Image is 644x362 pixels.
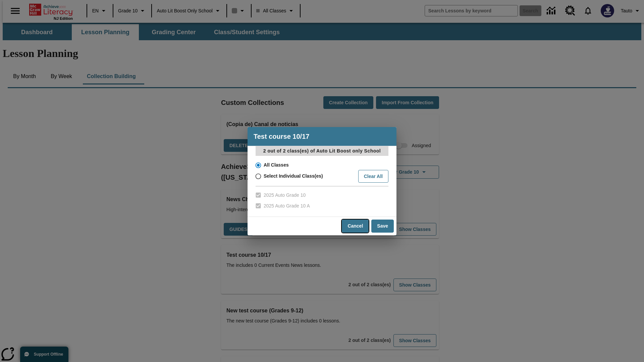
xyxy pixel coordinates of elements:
[256,146,388,156] p: 2 out of 2 class(es) of Auto Lit Boost only School
[264,162,289,169] span: All Classes
[342,220,369,233] button: Cancel
[264,192,306,199] span: 2025 Auto Grade 10
[371,220,394,233] button: Save
[264,202,310,209] span: 2025 Auto Grade 10 A
[358,170,388,183] button: Clear All
[248,127,396,146] h4: Test course 10/17
[264,173,323,180] span: Select Individual Class(es)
